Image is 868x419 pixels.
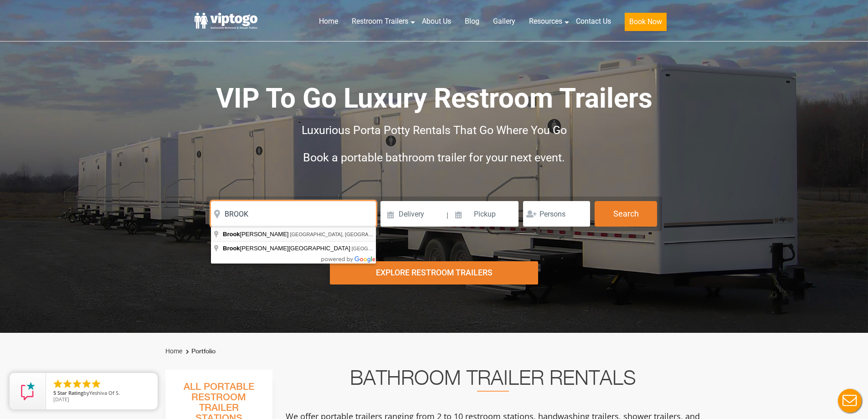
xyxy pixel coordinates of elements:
[285,370,701,392] h2: Bathroom Trailer Rentals
[165,347,182,355] a: Home
[450,201,519,227] input: Pickup
[345,11,415,31] a: Restroom Trailers
[223,245,240,252] span: Brook
[53,389,56,396] span: 5
[458,11,486,31] a: Blog
[216,82,652,114] span: VIP To Go Luxury Restroom Trailers
[303,151,565,164] span: Book a portable bathroom trailer for your next event.
[352,246,514,251] span: [GEOGRAPHIC_DATA], [GEOGRAPHIC_DATA], [GEOGRAPHIC_DATA]
[53,396,69,403] span: [DATE]
[302,124,567,137] span: Luxurious Porta Potty Rentals That Go Where You Go
[290,232,397,237] span: [GEOGRAPHIC_DATA], [GEOGRAPHIC_DATA]
[223,245,352,252] span: [PERSON_NAME][GEOGRAPHIC_DATA]
[223,231,290,238] span: [PERSON_NAME]
[447,201,448,230] span: |
[832,383,868,419] button: Live Chat
[312,11,345,31] a: Home
[81,378,92,389] li: 
[72,378,82,389] li: 
[19,382,37,400] img: Review Rating
[595,201,657,227] button: Search
[486,11,522,31] a: Gallery
[330,261,538,285] div: Explore Restroom Trailers
[184,346,216,357] li: Portfolio
[52,378,63,389] li: 
[223,231,240,238] span: Brook
[57,389,83,396] span: Star Rating
[415,11,458,31] a: About Us
[89,389,120,396] span: Yeshiva Of S.
[91,378,102,389] li: 
[380,201,446,227] input: Delivery
[618,11,673,36] a: Book Now
[53,390,150,397] span: by
[62,378,73,389] li: 
[522,11,569,31] a: Resources
[569,11,618,31] a: Contact Us
[625,13,667,31] button: Book Now
[211,201,376,227] input: Where do you need your restroom?
[523,201,590,227] input: Persons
